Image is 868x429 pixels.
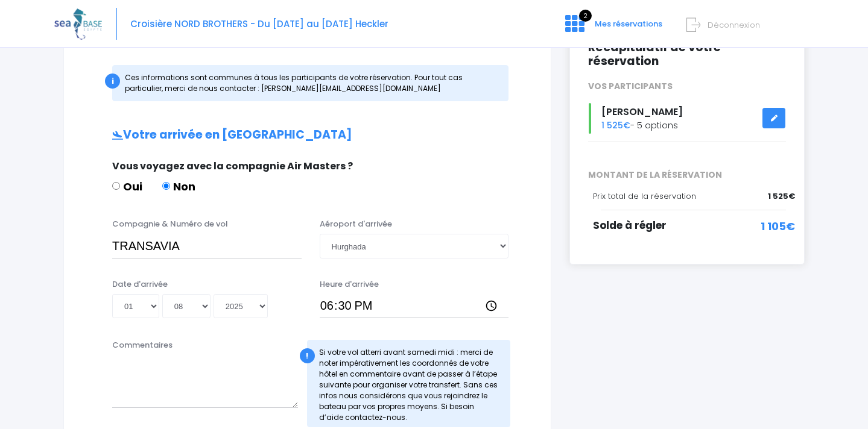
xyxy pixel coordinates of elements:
[588,41,786,69] h2: Récapitulatif de votre réservation
[162,182,170,190] input: Non
[112,218,228,230] label: Compagnie & Numéro de vol
[112,159,353,173] span: Vous voyagez avec la compagnie Air Masters ?
[307,340,511,427] div: Si votre vol atterri avant samedi midi : merci de noter impérativement les coordonnés de votre hô...
[579,80,795,93] div: VOS PARTICIPANTS
[112,278,168,290] label: Date d'arrivée
[112,182,120,190] input: Oui
[601,105,683,119] span: [PERSON_NAME]
[595,18,662,30] span: Mes réservations
[112,178,142,195] label: Oui
[105,74,120,89] div: i
[593,190,696,202] span: Prix total de la réservation
[300,348,315,363] div: !
[320,218,392,230] label: Aéroport d'arrivée
[579,10,592,22] span: 2
[88,128,527,142] h2: Votre arrivée en [GEOGRAPHIC_DATA]
[601,119,630,131] span: 1 525€
[768,190,795,202] span: 1 525€
[112,339,173,351] label: Commentaires
[708,19,760,31] span: Déconnexion
[130,17,388,30] span: Croisière NORD BROTHERS - Du [DATE] au [DATE] Heckler
[162,178,195,195] label: Non
[761,218,795,234] span: 1 105€
[579,169,795,181] span: MONTANT DE LA RÉSERVATION
[556,22,670,34] a: 2 Mes réservations
[579,103,795,134] div: - 5 options
[593,218,667,233] span: Solde à régler
[112,65,508,101] div: Ces informations sont communes à tous les participants de votre réservation. Pour tout cas partic...
[320,278,379,290] label: Heure d'arrivée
